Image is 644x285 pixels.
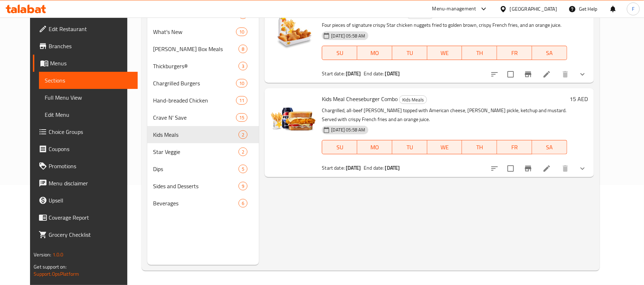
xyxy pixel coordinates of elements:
[147,195,259,212] div: Beverages6
[557,160,574,177] button: delete
[49,145,132,153] span: Coupons
[542,70,551,79] a: Edit menu item
[239,63,247,70] span: 3
[239,149,247,155] span: 2
[239,200,247,207] span: 6
[239,199,247,207] div: items
[39,106,138,123] a: Edit Menu
[153,96,236,105] span: Hand-breaded Chicken
[53,250,64,259] span: 1.0.0
[239,182,247,190] div: items
[270,9,316,55] img: Kids Meal Chicken Nuggets Combo
[532,140,567,154] button: SA
[357,140,392,154] button: MO
[34,262,67,271] span: Get support on:
[535,48,564,58] span: SA
[574,160,591,177] button: show more
[153,199,239,207] span: Beverages
[395,142,424,152] span: TU
[465,48,494,58] span: TH
[520,66,537,83] button: Branch-specific-item
[392,140,427,154] button: TU
[497,46,532,60] button: FR
[486,66,503,83] button: sort-choices
[322,94,398,104] span: Kids Meal Cheeseburger Combo
[153,45,239,53] div: Hardee's Box Meals
[49,213,132,222] span: Coverage Report
[39,72,138,89] a: Sections
[322,140,357,154] button: SU
[578,70,587,79] svg: Show Choices
[270,94,316,140] img: Kids Meal Cheeseburger Combo
[153,27,236,36] span: What's New
[153,130,239,139] span: Kids Meals
[153,79,236,87] span: Chargrilled Burgers
[427,140,462,154] button: WE
[49,42,132,50] span: Branches
[542,164,551,173] a: Edit menu item
[503,161,518,176] span: Select to update
[33,37,138,55] a: Branches
[239,165,247,173] div: items
[153,113,236,122] span: Crave N' Save
[49,25,132,33] span: Edit Restaurant
[503,67,518,82] span: Select to update
[39,89,138,106] a: Full Menu View
[33,140,138,157] a: Coupons
[364,163,384,172] span: End date:
[322,69,345,78] span: Start date:
[578,164,587,173] svg: Show Choices
[45,110,132,119] span: Edit Menu
[147,160,259,177] div: Dips5
[49,230,132,239] span: Grocery Checklist
[357,46,392,60] button: MO
[462,140,497,154] button: TH
[430,142,459,152] span: WE
[147,3,259,215] nav: Menu sections
[557,66,574,83] button: delete
[385,163,400,172] b: [DATE]
[33,20,138,37] a: Edit Restaurant
[153,165,239,173] div: Dips
[153,147,239,156] span: Star Veggie
[153,182,239,190] span: Sides and Desserts
[430,48,459,58] span: WE
[427,46,462,60] button: WE
[34,250,51,259] span: Version:
[322,46,357,60] button: SU
[236,114,247,121] span: 15
[570,9,588,19] h6: 14 AED
[147,57,259,75] div: Thickburgers®3
[325,48,354,58] span: SU
[328,32,368,39] span: [DATE] 05:58 AM
[360,48,389,58] span: MO
[34,269,79,279] a: Support.OpsPlatform
[236,80,247,87] span: 10
[322,21,567,30] p: Four pieces of signature crispy Star chicken nuggets fried to golden brown, crispy French fries, ...
[520,160,537,177] button: Branch-specific-item
[328,126,368,133] span: [DATE] 05:58 AM
[574,66,591,83] button: show more
[49,179,132,187] span: Menu disclaimer
[236,79,247,87] div: items
[346,69,361,78] b: [DATE]
[153,62,239,70] div: Thickburgers®
[153,45,239,53] span: [PERSON_NAME] Box Meals
[392,46,427,60] button: TU
[49,162,132,170] span: Promotions
[33,209,138,226] a: Coverage Report
[432,5,476,13] div: Menu-management
[322,163,345,172] span: Start date:
[500,142,529,152] span: FR
[465,142,494,152] span: TH
[33,192,138,209] a: Upsell
[360,142,389,152] span: MO
[325,142,354,152] span: SU
[147,75,259,92] div: Chargrilled Burgers10
[399,96,427,104] span: Kids Meals
[45,93,132,102] span: Full Menu View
